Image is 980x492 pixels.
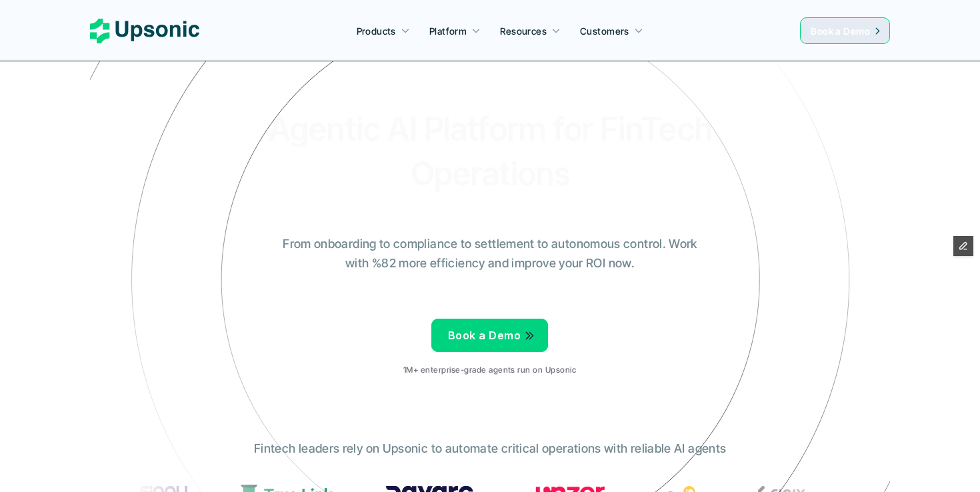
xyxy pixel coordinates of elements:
[431,319,548,352] a: Book a Demo
[357,24,396,38] p: Products
[257,107,723,196] h2: Agentic AI Platform for FinTech Operations
[953,236,973,256] button: Edit Framer Content
[448,329,521,342] span: Book a Demo
[403,365,576,375] p: 1M+ enterprise-grade agents run on Upsonic
[811,25,870,37] span: Book a Demo
[580,24,629,38] p: Customers
[500,24,547,38] p: Resources
[429,24,467,38] p: Platform
[273,235,707,273] p: From onboarding to compliance to settlement to autonomous control. Work with %82 more efficiency ...
[349,19,418,43] a: Products
[254,439,726,459] p: Fintech leaders rely on Upsonic to automate critical operations with reliable AI agents
[800,17,890,44] a: Book a Demo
